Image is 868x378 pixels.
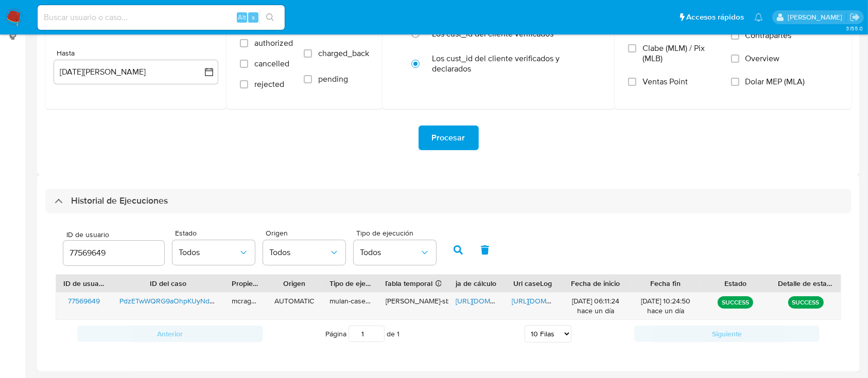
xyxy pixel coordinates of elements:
a: Notificaciones [754,13,763,22]
input: Buscar usuario o caso... [38,11,285,24]
span: Alt [238,12,246,22]
span: s [252,12,255,22]
a: Salir [849,12,860,23]
span: 3.155.0 [846,24,863,32]
p: marielabelen.cragno@mercadolibre.com [788,12,846,22]
span: Accesos rápidos [686,12,744,23]
button: search-icon [259,10,281,25]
